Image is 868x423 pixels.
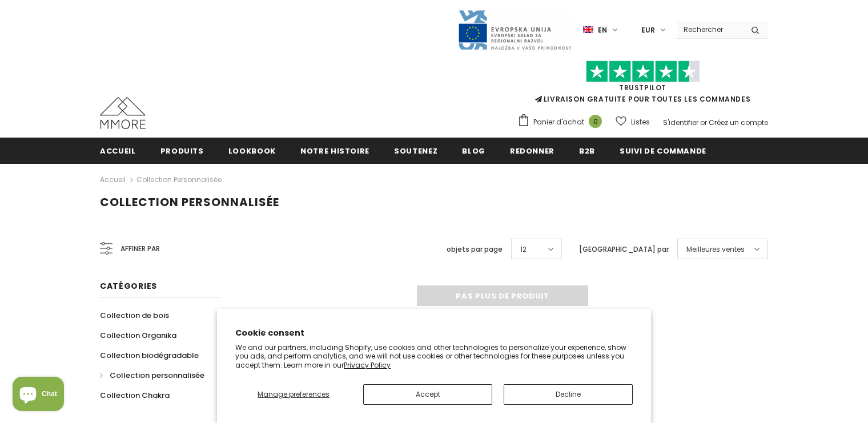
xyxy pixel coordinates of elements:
[258,389,329,399] span: Manage preferences
[619,83,666,92] a: TrustPilot
[100,330,176,341] span: Collection Organika
[709,118,768,127] a: Créez un compte
[510,146,554,156] span: Redonner
[579,244,669,255] label: [GEOGRAPHIC_DATA] par
[457,9,572,51] img: Javni Razpis
[100,345,199,365] a: Collection biodégradable
[300,138,369,163] a: Notre histoire
[579,138,595,163] a: B2B
[589,115,602,128] span: 0
[363,384,492,405] button: Accept
[447,244,503,255] label: objets par page
[586,61,700,83] img: Faites confiance aux étoiles pilotes
[598,25,607,36] span: en
[344,360,391,370] a: Privacy Policy
[457,25,572,34] a: Javni Razpis
[9,377,67,414] inbox-online-store-chat: Shopify online store chat
[160,138,204,163] a: Produits
[100,280,157,292] span: Catégories
[631,116,650,128] span: Listes
[120,243,160,255] span: Affiner par
[136,175,222,184] a: Collection personnalisée
[100,194,279,210] span: Collection personnalisée
[583,25,593,35] img: i-lang-1.png
[228,138,276,163] a: Lookbook
[700,118,707,127] span: or
[100,385,170,405] a: Collection Chakra
[100,173,126,187] a: Accueil
[616,112,650,132] a: Listes
[100,146,136,156] span: Accueil
[620,146,706,156] span: Suivi de commande
[110,370,204,381] span: Collection personnalisée
[663,118,698,127] a: S'identifier
[100,325,176,345] a: Collection Organika
[235,384,352,405] button: Manage preferences
[100,138,136,163] a: Accueil
[100,390,170,401] span: Collection Chakra
[100,350,199,361] span: Collection biodégradable
[160,146,204,156] span: Produits
[100,310,169,321] span: Collection de bois
[517,66,768,104] span: LIVRAISON GRATUITE POUR TOUTES LES COMMANDES
[504,384,633,405] button: Decline
[235,343,633,370] p: We and our partners, including Shopify, use cookies and other technologies to personalize your ex...
[533,116,584,128] span: Panier d'achat
[517,114,608,131] a: Panier d'achat 0
[235,327,633,339] h2: Cookie consent
[520,244,527,255] span: 12
[394,138,437,163] a: soutenez
[100,97,146,129] img: Cas MMORE
[677,21,742,38] input: Search Site
[100,305,169,325] a: Collection de bois
[462,146,485,156] span: Blog
[394,146,437,156] span: soutenez
[300,146,369,156] span: Notre histoire
[686,244,745,255] span: Meilleures ventes
[228,146,276,156] span: Lookbook
[620,138,706,163] a: Suivi de commande
[510,138,554,163] a: Redonner
[579,146,595,156] span: B2B
[100,365,204,385] a: Collection personnalisée
[641,25,655,36] span: EUR
[462,138,485,163] a: Blog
